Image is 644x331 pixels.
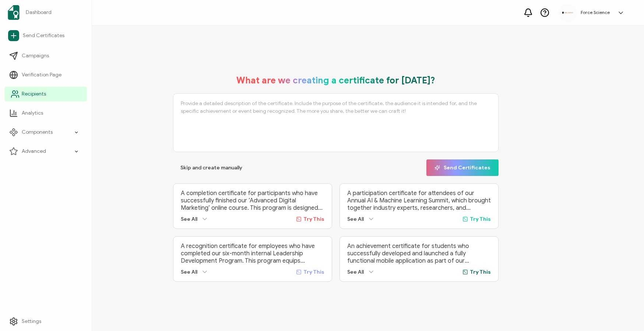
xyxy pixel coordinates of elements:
span: Verification Page [22,71,61,79]
span: See All [347,216,364,222]
span: See All [181,216,197,222]
span: Send Certificates [23,32,64,39]
a: Analytics [5,106,87,120]
p: A completion certificate for participants who have successfully finished our ‘Advanced Digital Ma... [181,190,324,212]
a: Campaigns [5,48,87,63]
h5: Force Science [581,10,610,15]
button: Skip and create manually [173,159,250,176]
span: Components [22,129,53,136]
span: Campaigns [22,52,49,60]
img: d96c2383-09d7-413e-afb5-8f6c84c8c5d6.png [562,12,573,14]
span: Send Certificates [434,165,490,170]
p: A participation certificate for attendees of our Annual AI & Machine Learning Summit, which broug... [347,190,491,212]
span: Analytics [22,109,43,117]
span: Try This [470,269,491,275]
p: An achievement certificate for students who successfully developed and launched a fully functiona... [347,242,491,265]
span: Settings [22,318,41,325]
img: sertifier-logomark-colored.svg [8,5,20,20]
span: Try This [470,216,491,222]
span: Dashboard [26,9,52,16]
span: Advanced [22,148,46,155]
span: Try This [303,269,324,275]
a: Recipients [5,87,87,101]
h1: What are we creating a certificate for [DATE]? [236,75,435,86]
a: Verification Page [5,68,87,82]
span: Skip and create manually [180,165,242,170]
span: See All [347,269,364,275]
a: Dashboard [5,2,87,23]
button: Send Certificates [426,159,499,176]
span: See All [181,269,197,275]
a: Send Certificates [5,27,87,44]
p: A recognition certificate for employees who have completed our six-month internal Leadership Deve... [181,242,324,265]
a: Settings [5,314,87,329]
span: Recipients [22,90,46,98]
span: Try This [303,216,324,222]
